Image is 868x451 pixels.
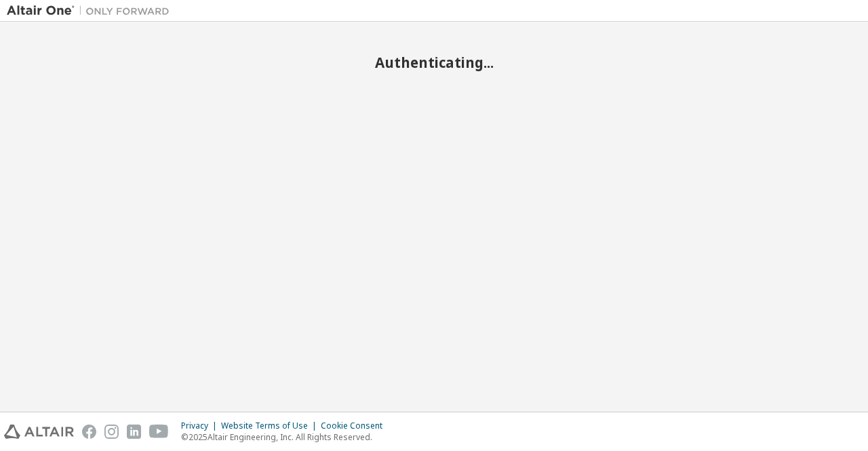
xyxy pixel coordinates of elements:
img: youtube.svg [149,425,169,439]
img: Altair One [7,4,176,18]
img: facebook.svg [82,425,96,439]
h2: Authenticating... [7,54,861,71]
div: Cookie Consent [321,420,391,431]
img: linkedin.svg [127,425,141,439]
img: instagram.svg [104,425,119,439]
img: altair_logo.svg [4,425,74,439]
div: Privacy [181,420,221,431]
div: Website Terms of Use [221,420,321,431]
p: © 2025 Altair Engineering, Inc. All Rights Reserved. [181,431,391,443]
